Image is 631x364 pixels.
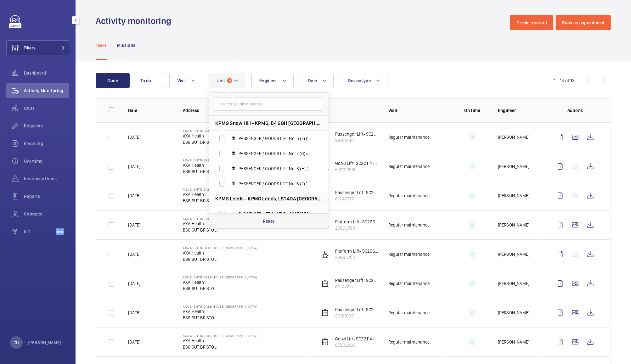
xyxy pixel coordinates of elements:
p: [PERSON_NAME] [498,222,529,228]
span: 4 [227,78,232,83]
span: IoT [24,228,56,235]
p: BS6 6UT BRISTOL [183,315,257,321]
p: Regular maintenance [388,280,430,287]
span: Activity Monitoring [24,87,69,94]
button: Create a callout [510,15,553,30]
p: AXA Health [183,250,257,256]
p: AXA Nightingale House [GEOGRAPHIC_DATA] [183,334,257,338]
span: Contacts [24,211,69,217]
p: Passenger Lift- SC22112 (7FLR) 4VPA [335,306,378,313]
p: [DATE] [128,339,140,345]
p: Actions [553,107,598,114]
p: [DATE] [128,222,140,228]
p: AXA Nightingale House [GEOGRAPHIC_DATA] [183,275,257,279]
span: Visit [177,78,186,83]
button: Done [96,73,130,88]
p: BS6 6UT BRISTOL [183,256,257,262]
button: To do [129,73,163,88]
div: 1 – 13 of 13 [554,77,575,84]
p: AXA Nightingale House [GEOGRAPHIC_DATA] [183,305,257,308]
h1: Activity monitoring [96,15,175,27]
p: 96181638 [335,313,378,319]
p: AXA Nightingale House [GEOGRAPHIC_DATA] [183,246,257,250]
p: Missions [117,42,136,48]
button: Book an appointment [556,15,611,30]
p: 96181638 [335,137,378,143]
p: [PERSON_NAME] [28,339,62,346]
p: AXA Health [183,308,257,315]
button: Unit4 [209,73,245,88]
span: Reports [24,193,69,199]
p: Tasks [96,42,107,48]
p: BS6 6UT BRISTOL [183,227,257,233]
span: Engineer [259,78,277,83]
p: BS6 6UT BRISTOL [183,344,257,350]
span: PASSENGER / GOODS LIFT No. 6 (F) 13FLR), 15826922 [239,181,312,187]
p: AXA Nightingale House [GEOGRAPHIC_DATA] [183,129,257,133]
p: [DATE] [128,251,140,257]
p: Passenger Lift- SC22112 (7FLR) 4VPA [335,131,378,137]
p: [DATE] [128,280,140,287]
img: elevator.svg [321,280,329,287]
p: Unit [320,107,378,114]
span: Dashboard [24,70,69,76]
p: 27893703 [335,225,378,231]
input: Search by unit or address [214,98,323,111]
p: CD [14,339,19,346]
p: Visit [388,107,447,114]
p: Regular maintenance [388,222,430,228]
span: KPMG Snow Hill - KPMG, B4 6GH [GEOGRAPHIC_DATA] [215,120,322,126]
p: 61247277 [335,196,378,202]
p: Regular maintenance [388,134,430,140]
p: On time [457,107,488,114]
button: Date [300,73,334,88]
span: Insurance items [24,176,69,182]
p: [PERSON_NAME] [498,134,529,140]
p: [PERSON_NAME] [498,280,529,287]
span: PASSENGER / GOODS LIFT No. 7 (G) (13FLR), 57170702 [239,150,312,157]
p: Date [128,107,173,114]
p: [DATE] [128,134,140,140]
p: Platform Lift- SC26680 4VPA [335,219,378,225]
span: Overtime [24,158,69,164]
span: Unit [217,78,225,83]
p: 61247277 [335,283,378,290]
span: KPMG Leeds - KPMG Leeds, LS1 4DA [GEOGRAPHIC_DATA] [215,195,322,202]
p: Regular maintenance [388,193,430,199]
p: AXA Health [183,162,257,168]
span: Units [24,105,69,111]
span: Device type [348,78,371,83]
p: Regular maintenance [388,310,430,316]
p: AXA Health [183,133,257,139]
p: [PERSON_NAME] [498,310,529,316]
span: PASSENGER / GOODS LIFT No. 8 (H) (13FLR), 17009996 [239,165,312,172]
img: elevator.svg [321,309,329,316]
p: AXA Nightingale House [GEOGRAPHIC_DATA] [183,188,257,191]
button: Visit [169,73,202,88]
img: elevator.svg [321,338,329,346]
p: AXA Health [183,221,257,227]
p: 27893703 [335,254,378,260]
span: PASSENGER LIFT 3 (4FLR), 88651558 [239,211,312,217]
span: Invoicing [24,140,69,147]
p: AXA Health [183,279,257,285]
p: [PERSON_NAME] [498,193,529,199]
span: PASSENGER / GOODS LIFT No. 5 (E) (13FLR), 60550945 [239,135,312,142]
span: Requests [24,123,69,129]
p: Passenger Lift- SC22113 (6FLR) 4VPA [335,277,378,283]
p: BS6 6UT BRISTOL [183,139,257,145]
p: Regular maintenance [388,251,430,257]
button: Device type [340,73,387,88]
p: AXA Nightingale House [GEOGRAPHIC_DATA] [183,158,257,162]
p: Reset [263,218,274,224]
p: AXA Nightingale House [GEOGRAPHIC_DATA] [183,217,257,221]
p: Regular maintenance [388,339,430,345]
p: Regular maintenance [388,163,430,170]
p: 67202809 [335,166,378,173]
p: Good Lift- SC22114 (7FLR) 4VPA [335,160,378,166]
img: platform_lift.svg [321,250,329,258]
span: Filters [24,45,36,51]
p: Good Lift- SC22114 (7FLR) 4VPA [335,336,378,342]
p: [DATE] [128,193,140,199]
p: [DATE] [128,310,140,316]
